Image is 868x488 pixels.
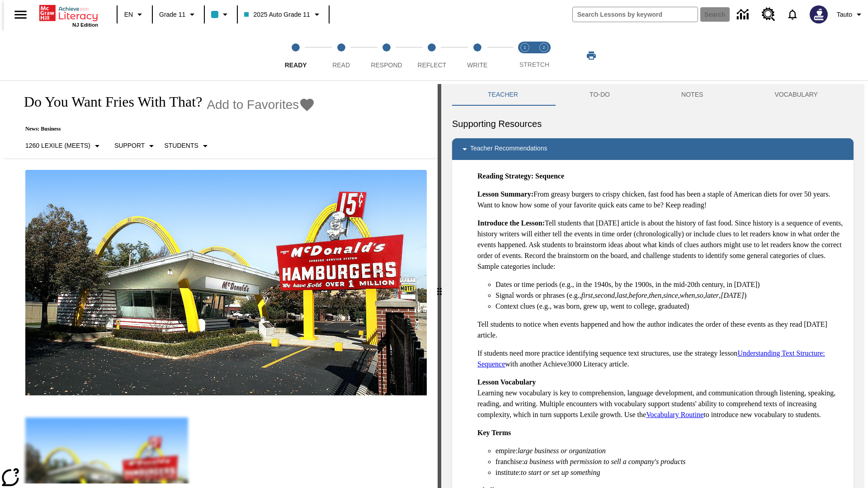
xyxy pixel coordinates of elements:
a: Understanding Text Structure: Sequence [477,349,825,368]
button: VOCABULARY [739,84,854,106]
p: Teacher Recommendations [470,144,547,155]
button: Select a new avatar [804,3,833,26]
button: Class color is light blue. Change class color [208,6,234,23]
button: NOTES [646,84,739,106]
p: Learning new vocabulary is key to comprehension, language development, and communication through ... [477,377,846,420]
span: NJ Edition [72,22,98,28]
a: Notifications [781,3,804,26]
button: Stretch Respond step 2 of 2 [531,31,557,80]
em: a business with permission to sell a company's products [524,458,686,465]
li: franchise: [495,456,846,467]
div: Press Enter or Spacebar and then press right and left arrow keys to move the slider [438,84,441,488]
button: Grade: Grade 11, Select a grade [156,6,201,23]
h1: Do You Want Fries With That? [14,94,202,110]
span: Respond [371,61,402,69]
em: large business or organization [518,447,606,455]
p: 1260 Lexile (Meets) [25,141,90,150]
button: Print [577,47,606,64]
p: Tell students to notice when events happened and how the author indicates the order of these even... [477,319,846,341]
p: News: Business [14,126,315,132]
em: last [617,291,627,299]
li: Context clues (e.g., was born, grew up, went to college, graduated) [495,301,846,312]
em: since [663,291,678,299]
text: 1 [524,45,526,50]
li: Signal words or phrases (e.g., , , , , , , , , , ) [495,290,846,301]
button: Write step 5 of 5 [451,31,504,80]
text: 2 [542,45,545,50]
em: first [581,291,593,299]
strong: Reading Strategy: [477,172,533,180]
em: then [649,291,661,299]
li: empire: [495,446,846,456]
button: Ready step 1 of 5 [269,31,322,80]
strong: Introduce the Lesson: [477,219,545,227]
button: Select Lexile, 1260 Lexile (Meets) [22,138,106,154]
em: when [680,291,695,299]
span: Add to Favorites [207,98,299,112]
strong: Lesson Summary: [477,190,533,198]
button: Class: 2025 Auto Grade 11, Select your class [241,6,325,23]
strong: Sequence [535,172,564,180]
button: Open side menu [7,1,34,28]
button: Profile/Settings [833,6,868,23]
span: STRETCH [519,61,549,68]
div: Teacher Recommendations [452,138,854,160]
button: TO-DO [554,84,646,106]
button: Teacher [452,84,554,106]
img: Avatar [810,5,828,23]
button: Select Student [160,138,214,154]
li: institute: [495,467,846,478]
span: 2025 Auto Grade 11 [244,10,310,19]
a: Data Center [731,2,756,27]
em: to start or set up something [521,469,600,476]
span: Ready [285,61,307,69]
a: Resource Center, Will open in new tab [756,2,781,27]
button: Reflect step 4 of 5 [406,31,458,80]
strong: Key Terms [477,429,511,436]
span: Tauto [837,10,852,19]
span: Reflect [418,61,447,69]
em: second [595,291,615,299]
li: Dates or time periods (e.g., in the 1940s, by the 1900s, in the mid-20th century, in [DATE]) [495,279,846,290]
button: Respond step 3 of 5 [360,31,413,80]
em: before [629,291,647,299]
p: From greasy burgers to crispy chicken, fast food has been a staple of American diets for over 50 ... [477,189,846,211]
em: later [705,291,719,299]
em: so [697,291,703,299]
p: Students [164,141,198,150]
button: Read step 2 of 5 [315,31,367,80]
strong: Lesson Vocabulary [477,378,536,386]
button: Language: EN, Select a language [120,6,149,23]
span: Write [467,61,487,69]
em: [DATE] [721,291,744,299]
p: Support [114,141,145,150]
span: Grade 11 [159,10,185,19]
div: Home [39,3,98,28]
h6: Supporting Resources [452,117,854,131]
p: Tell students that [DATE] article is about the history of fast food. Since history is a sequence ... [477,218,846,272]
img: One of the first McDonald's stores, with the iconic red sign and golden arches. [25,170,427,396]
div: reading [4,84,438,483]
a: Vocabulary Routine [646,411,703,418]
div: activity [441,84,864,488]
button: Scaffolds, Support [111,138,160,154]
span: Read [332,61,350,69]
input: search field [573,7,698,22]
p: If students need more practice identifying sequence text structures, use the strategy lesson with... [477,348,846,370]
button: Add to Favorites - Do You Want Fries With That? [207,97,315,113]
span: EN [124,10,133,19]
div: Instructional Panel Tabs [452,84,854,106]
button: Stretch Read step 1 of 2 [512,31,538,80]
